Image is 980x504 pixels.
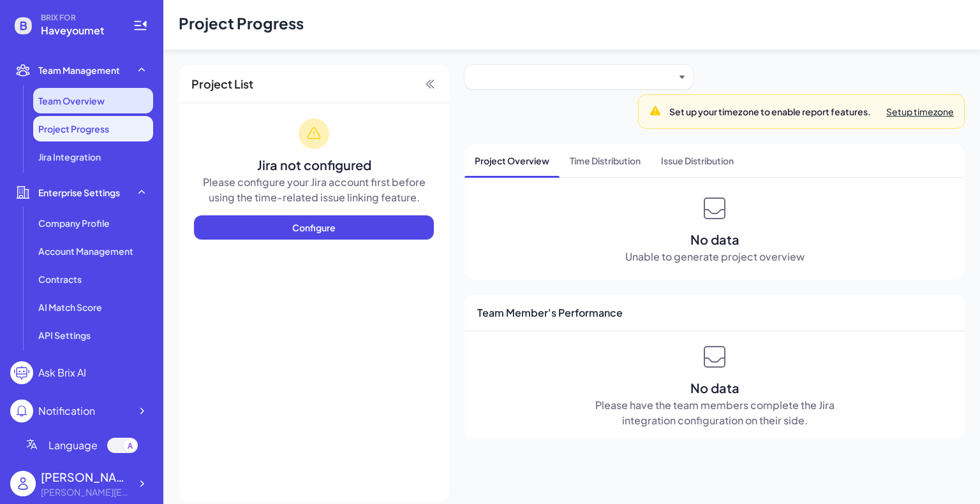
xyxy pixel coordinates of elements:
[886,105,954,118] a: Setup timezone
[194,155,434,175] p: Jira not configured
[194,215,434,240] button: Configure
[38,186,120,199] span: Enterprise Settings
[464,295,965,331] div: Team Member's Performance
[48,438,98,453] span: Language
[38,64,120,76] span: Team Management
[464,230,965,249] p: No data
[669,105,871,118] div: Set up your timezone to enable report features.
[41,13,117,23] span: BRIX FOR
[651,144,744,177] span: Issue Distribution
[38,273,82,285] span: Contracts
[38,150,101,163] span: Jira Integration
[475,378,954,398] p: No data
[38,301,102,313] span: AI Match Score
[38,329,91,342] span: API Settings
[38,365,86,380] div: Ask Brix AI
[38,245,133,257] span: Account Management
[38,122,109,135] span: Project Progress
[194,175,434,205] p: Please configure your Jira account first before using the time-related issue linking feature.
[560,144,651,177] span: Time Distribution
[292,222,336,233] span: Configure
[41,468,130,486] div: Kate
[464,144,560,177] span: Project Overview
[191,75,253,92] span: Project List
[38,217,110,229] span: Company Profile
[587,249,842,264] p: Unable to generate project overview
[38,403,95,419] div: Notification
[38,94,105,107] span: Team Overview
[41,486,130,499] div: katherine.duan@koraai.co
[10,471,36,496] img: user_logo.png
[587,398,842,428] p: Please have the team members complete the Jira integration configuration on their side.
[41,23,117,38] span: Haveyoumet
